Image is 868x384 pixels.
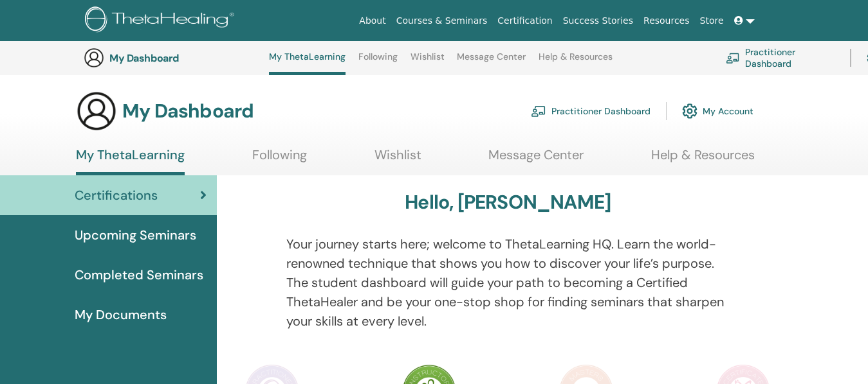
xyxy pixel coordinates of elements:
[682,100,697,122] img: cog.svg
[726,44,835,72] a: Practitioner Dashboard
[492,9,557,33] a: Certification
[374,147,421,172] a: Wishlist
[531,105,546,117] img: chalkboard-teacher.svg
[122,100,254,123] h3: My Dashboard
[75,305,167,324] span: My Documents
[638,9,695,33] a: Resources
[76,147,185,175] a: My ThetaLearning
[75,265,203,284] span: Completed Seminars
[539,51,613,72] a: Help & Resources
[358,51,398,72] a: Following
[682,97,753,125] a: My Account
[411,51,445,72] a: Wishlist
[286,234,729,331] p: Your journey starts here; welcome to ThetaLearning HQ. Learn the world-renowned technique that sh...
[391,9,493,33] a: Courses & Seminars
[75,225,196,245] span: Upcoming Seminars
[488,147,584,172] a: Message Center
[75,186,158,205] span: Certifications
[531,97,651,125] a: Practitioner Dashboard
[84,48,104,68] img: generic-user-icon.jpg
[695,9,729,33] a: Store
[354,9,391,33] a: About
[252,147,307,172] a: Following
[457,51,526,72] a: Message Center
[109,52,238,64] h3: My Dashboard
[405,191,611,214] h3: Hello, [PERSON_NAME]
[651,147,755,172] a: Help & Resources
[726,53,740,63] img: chalkboard-teacher.svg
[558,9,638,33] a: Success Stories
[76,91,117,132] img: generic-user-icon.jpg
[85,6,239,35] img: logo.png
[269,51,346,75] a: My ThetaLearning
